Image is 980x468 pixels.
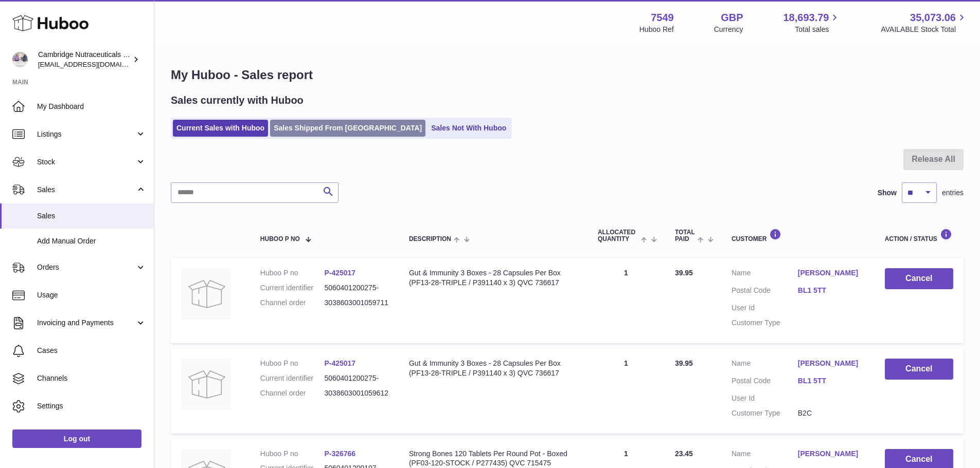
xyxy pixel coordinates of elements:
button: Cancel [885,268,953,289]
a: [PERSON_NAME] [798,268,864,278]
a: [PERSON_NAME] [798,449,864,459]
dt: Huboo P no [260,359,325,368]
dt: Channel order [260,388,325,398]
a: P-425017 [324,269,355,277]
dd: 5060401200275- [324,283,388,293]
dt: Customer Type [732,408,798,418]
div: Currency [714,25,743,34]
span: Invoicing and Payments [37,318,135,328]
div: Cambridge Nutraceuticals Ltd [38,50,131,69]
a: BL1 5TT [798,376,864,386]
div: Huboo Ref [639,25,674,34]
span: Listings [37,129,135,139]
dt: Postal Code [732,376,798,388]
label: Show [878,188,897,198]
a: 18,693.79 Total sales [783,11,841,34]
span: Stock [37,157,135,167]
span: Sales [37,211,146,221]
div: Action / Status [885,229,953,242]
span: My Dashboard [37,102,146,111]
span: Total sales [795,25,841,34]
div: Customer [732,229,864,242]
span: 39.95 [675,359,693,367]
span: 18,693.79 [783,11,829,25]
img: no-photo.jpg [181,268,233,320]
strong: 7549 [651,11,674,25]
div: Gut & Immunity 3 Boxes - 28 Capsules Per Box (PF13-28-TRIPLE / P391140 x 3) QVC 736617 [409,359,577,378]
span: 39.95 [675,269,693,277]
span: Settings [37,401,146,411]
span: Usage [37,290,146,300]
dd: 3038603001059612 [324,388,388,398]
a: Sales Shipped From [GEOGRAPHIC_DATA] [270,120,425,137]
a: [PERSON_NAME] [798,359,864,368]
span: ALLOCATED Quantity [598,229,638,242]
dt: Name [732,268,798,280]
button: Cancel [885,359,953,380]
dt: Customer Type [732,318,798,328]
span: Total paid [675,229,695,242]
span: Huboo P no [260,236,300,242]
dt: Huboo P no [260,449,325,459]
span: entries [942,188,964,198]
img: no-photo.jpg [181,359,233,410]
dt: Postal Code [732,286,798,298]
dt: User Id [732,394,798,403]
span: Description [409,236,451,242]
a: P-326766 [324,450,355,458]
span: AVAILABLE Stock Total [881,25,968,34]
a: Sales Not With Huboo [427,120,510,137]
a: BL1 5TT [798,286,864,295]
dd: 3038603001059711 [324,298,388,308]
dd: 5060401200275- [324,373,388,383]
span: Sales [37,185,135,195]
img: internalAdmin-7549@internal.huboo.com [12,52,28,67]
dd: B2C [798,408,864,418]
dt: Channel order [260,298,325,308]
a: 35,073.06 AVAILABLE Stock Total [881,11,968,34]
dt: Name [732,449,798,461]
span: Orders [37,263,135,272]
h2: Sales currently with Huboo [171,93,304,107]
span: Add Manual Order [37,236,146,246]
h1: My Huboo - Sales report [171,67,964,83]
span: Cases [37,346,146,355]
div: Gut & Immunity 3 Boxes - 28 Capsules Per Box (PF13-28-TRIPLE / P391140 x 3) QVC 736617 [409,268,577,288]
span: [EMAIL_ADDRESS][DOMAIN_NAME] [38,60,151,68]
strong: GBP [721,11,743,25]
span: Channels [37,373,146,383]
td: 1 [587,258,665,343]
span: 23.45 [675,450,693,458]
dt: User Id [732,303,798,313]
a: Current Sales with Huboo [173,120,268,137]
a: P-425017 [324,359,355,367]
span: 35,073.06 [910,11,956,25]
dt: Name [732,359,798,371]
a: Log out [12,429,141,448]
dt: Current identifier [260,373,325,383]
dt: Huboo P no [260,268,325,278]
dt: Current identifier [260,283,325,293]
td: 1 [587,348,665,434]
